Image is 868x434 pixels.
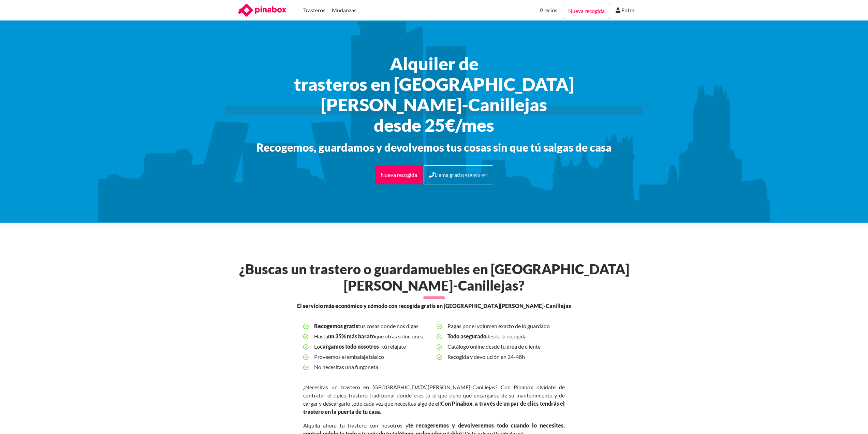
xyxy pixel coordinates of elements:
span: desde la recogida [447,331,564,341]
span: No necesitas una furgoneta [314,362,431,372]
a: Nueva recogida [563,3,610,19]
p: ¿Necesitas un trastero en [GEOGRAPHIC_DATA][PERSON_NAME]-Canillejas‎? Con Pinabox olvídate de con... [303,383,565,416]
h3: Recogemos, guardamos y devolvemos tus cosas sin que tú salgas de casa [230,141,639,154]
span: tus cosas donde nos digas [314,321,431,331]
span: El servicio más económico y cómodo con recogida gratis en [GEOGRAPHIC_DATA][PERSON_NAME]-Canillejas‎ [297,302,571,310]
small: | 919 495 494 [463,173,488,178]
h1: Alquiler de desde 25€/mes [230,53,639,135]
a: Nueva recogida [375,165,423,184]
span: Lo - tú relájate [314,341,431,352]
b: un 35% más barato [328,333,375,339]
span: Pagas por el volumen exacto de lo guardado [447,321,564,331]
b: Recogemos gratis [314,323,358,329]
b: cargamos todo nosotros [320,343,379,350]
a: Llama gratis| 919 495 494 [424,165,493,184]
span: Proveemos el embalaje básico [314,352,431,362]
span: Catálogo online desde tu área de cliente [447,341,564,352]
span: Hasta que otras soluciones [314,331,431,341]
span: Recogida y devolución en 24-48h [447,352,564,362]
span: trasteros en [GEOGRAPHIC_DATA][PERSON_NAME]-Canillejas‎ [230,74,639,115]
b: Todo asegurado [447,333,486,339]
h2: ¿Buscas un trastero o guardamuebles en [GEOGRAPHIC_DATA][PERSON_NAME]-Canillejas‎? [232,261,636,294]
